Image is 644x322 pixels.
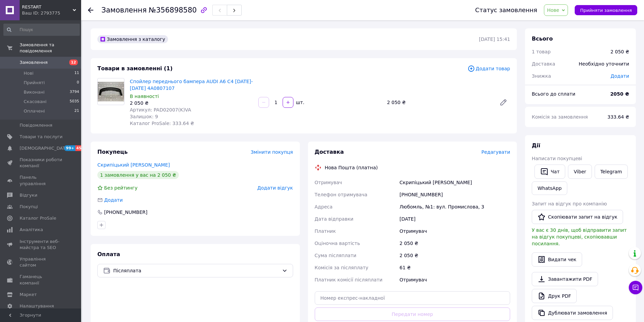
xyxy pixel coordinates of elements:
[315,241,360,246] span: Оціночна вартість
[532,73,551,79] span: Знижка
[130,121,194,126] span: Каталог ProSale: 333.64 ₴
[20,227,43,233] span: Аналітика
[532,201,607,206] span: Запит на відгук про компанію
[22,10,81,16] div: Ваш ID: 2793775
[24,80,45,86] span: Прийняті
[497,96,510,109] a: Редагувати
[20,42,81,54] span: Замовлення та повідомлення
[607,114,629,120] span: 333.64 ₴
[149,6,197,14] span: №356898580
[398,274,511,286] div: Отримувач
[398,237,511,249] div: 2 050 ₴
[315,180,342,185] span: Отримувач
[532,91,575,97] span: Всього до сплати
[75,145,83,151] span: 45
[610,91,629,97] b: 2050 ₴
[20,292,37,298] span: Маркет
[580,8,632,13] span: Прийняти замовлення
[88,7,93,14] div: Повернутися назад
[20,303,54,309] span: Налаштування
[532,35,553,42] span: Всього
[20,174,63,187] span: Панель управління
[532,156,582,161] span: Написати покупцеві
[98,82,124,102] img: Спойлер переднього бампера AUDI A6 C4 1994-1997р 4A0807107
[130,79,253,91] a: Спойлер переднього бампера AUDI A6 C4 [DATE]-[DATE] 4A0807107
[532,49,551,54] span: 1 товар
[74,70,79,76] span: 11
[611,48,629,55] div: 2 050 ₴
[315,204,333,209] span: Адреса
[3,24,80,36] input: Пошук
[20,274,63,286] span: Гаманець компанії
[532,61,555,67] span: Доставка
[384,98,494,107] div: 2 050 ₴
[20,239,63,251] span: Інструменти веб-майстра та SEO
[130,107,191,113] span: Артикул: PAD02007(K)VA
[315,216,354,222] span: Дата відправки
[534,165,565,179] button: Чат
[97,171,179,179] div: 1 замовлення у вас на 2 050 ₴
[294,99,305,106] div: шт.
[568,165,592,179] a: Viber
[595,165,628,179] a: Telegram
[97,149,128,155] span: Покупець
[532,306,613,320] button: Дублювати замовлення
[97,251,120,257] span: Оплата
[468,65,510,72] span: Додати товар
[103,209,148,216] div: [PHONE_NUMBER]
[69,59,78,65] span: 12
[532,142,540,149] span: Дії
[24,108,45,114] span: Оплачені
[629,281,642,294] button: Чат з покупцем
[97,65,173,72] span: Товари в замовленні (1)
[20,59,48,66] span: Замовлення
[130,94,159,99] span: В наявності
[398,189,511,201] div: [PHONE_NUMBER]
[611,73,629,79] span: Додати
[257,185,293,191] span: Додати відгук
[70,99,79,105] span: 5035
[97,162,170,168] a: Скрипіцький [PERSON_NAME]
[315,277,383,282] span: Платник комісії післяплати
[479,36,510,42] time: [DATE] 15:41
[101,6,147,14] span: Замовлення
[97,35,168,43] div: Замовлення з каталогу
[130,100,253,106] div: 2 050 ₴
[130,114,158,119] span: Залишок: 9
[398,249,511,262] div: 2 050 ₴
[20,215,56,221] span: Каталог ProSale
[20,256,63,268] span: Управління сайтом
[547,7,559,13] span: Нове
[20,204,38,210] span: Покупці
[113,267,279,274] span: Післяплата
[70,89,79,95] span: 3794
[398,262,511,274] div: 61 ₴
[315,192,367,197] span: Телефон отримувача
[475,7,538,14] div: Статус замовлення
[532,227,627,246] span: У вас є 30 днів, щоб відправити запит на відгук покупцеві, скопіювавши посилання.
[481,149,510,155] span: Редагувати
[532,252,582,267] button: Видати чек
[20,122,52,128] span: Повідомлення
[398,176,511,189] div: Скрипіцький [PERSON_NAME]
[398,225,511,237] div: Отримувач
[315,265,368,270] span: Комісія за післяплату
[20,157,63,169] span: Показники роботи компанії
[532,181,567,195] a: WhatsApp
[64,145,75,151] span: 99+
[20,192,37,198] span: Відгуки
[104,185,138,191] span: Без рейтингу
[532,114,588,120] span: Комісія за замовлення
[20,134,63,140] span: Товари та послуги
[24,99,47,105] span: Скасовані
[532,210,623,224] button: Скопіювати запит на відгук
[22,4,73,10] span: RESTART
[315,291,510,305] input: Номер експрес-накладної
[77,80,79,86] span: 0
[575,56,633,71] div: Необхідно уточнити
[398,201,511,213] div: Любомль, №1: вул. Промислова, 3
[315,228,336,234] span: Платник
[315,253,357,258] span: Сума післяплати
[24,89,45,95] span: Виконані
[575,5,637,15] button: Прийняти замовлення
